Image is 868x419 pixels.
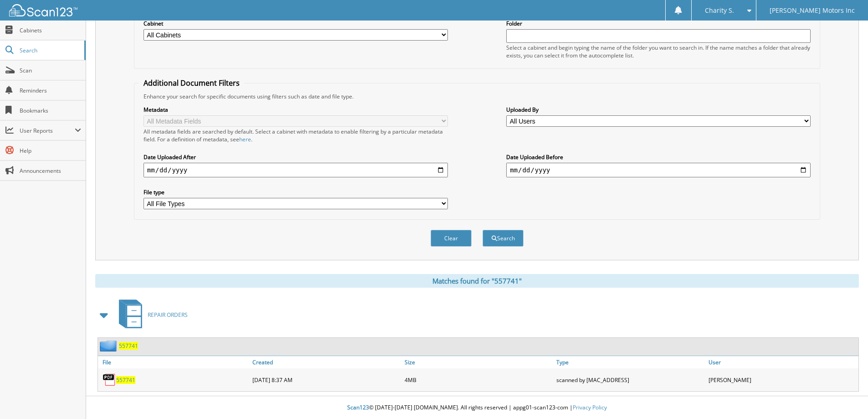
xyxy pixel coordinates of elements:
label: File type [144,188,448,196]
span: Charity S. [705,8,734,13]
button: Clear [431,230,472,247]
span: Search [20,47,80,54]
span: Announcements [20,167,81,175]
img: folder2.png [100,340,119,352]
label: Cabinet [144,20,448,27]
input: start [144,163,448,177]
input: end [506,163,811,177]
div: Select a cabinet and begin typing the name of the folder you want to search in. If the name match... [506,44,811,59]
img: PDF.png [103,373,116,387]
button: Search [483,230,524,247]
a: Created [250,356,402,368]
div: scanned by [MAC_ADDRESS] [554,371,706,389]
a: REPAIR ORDERS [113,297,188,333]
span: Scan [20,67,81,74]
a: User [706,356,858,368]
a: Type [554,356,706,368]
label: Date Uploaded Before [506,153,811,161]
legend: Additional Document Filters [139,78,244,88]
a: Privacy Policy [573,403,607,411]
span: Scan123 [347,403,369,411]
div: [PERSON_NAME] [706,371,858,389]
label: Folder [506,20,811,27]
span: Help [20,147,81,155]
a: here [239,135,251,143]
a: 557741 [119,342,138,350]
div: © [DATE]-[DATE] [DOMAIN_NAME]. All rights reserved | appg01-scan123-com | [86,397,868,419]
a: Size [402,356,555,368]
img: scan123-logo-white.svg [9,4,77,16]
a: 557741 [116,376,135,384]
label: Date Uploaded After [144,153,448,161]
div: All metadata fields are searched by default. Select a cabinet with metadata to enable filtering b... [144,128,448,143]
div: 4MB [402,371,555,389]
label: Metadata [144,106,448,114]
span: Cabinets [20,26,81,34]
label: Uploaded By [506,106,811,114]
div: Matches found for "557741" [95,274,859,288]
a: File [98,356,250,368]
span: User Reports [20,127,75,134]
span: [PERSON_NAME] Motors Inc [770,8,855,13]
span: Reminders [20,87,81,94]
div: Enhance your search for specific documents using filters such as date and file type. [139,93,815,100]
span: Bookmarks [20,107,81,114]
iframe: Chat Widget [822,375,868,419]
span: REPAIR ORDERS [148,311,188,319]
div: [DATE] 8:37 AM [250,371,402,389]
